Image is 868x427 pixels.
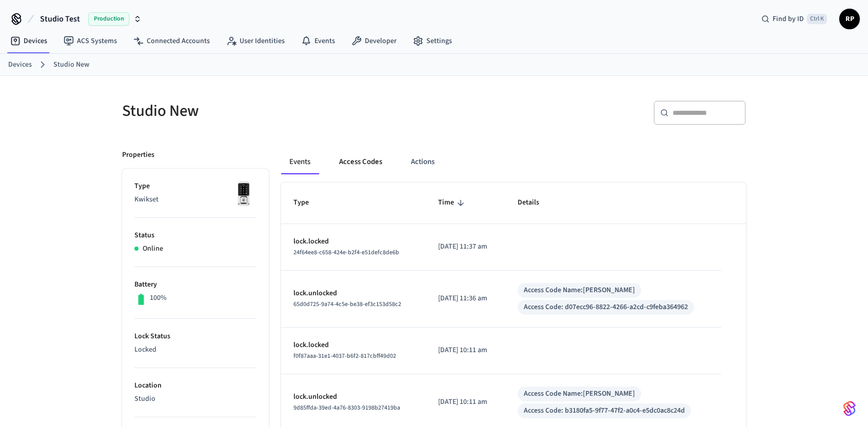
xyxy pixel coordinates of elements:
p: Battery [134,279,257,290]
span: 24f64ee8-c658-424e-b2f4-e51defc8de6b [293,248,399,257]
p: Properties [122,150,154,160]
div: Find by IDCtrl K [753,10,835,28]
a: ACS Systems [55,32,125,50]
p: lock.unlocked [293,288,413,299]
a: Settings [405,32,460,50]
span: Details [518,195,553,211]
p: [DATE] 11:36 am [438,293,493,304]
a: Connected Accounts [125,32,218,50]
p: Location [134,380,257,391]
a: Studio New [53,59,89,70]
div: Access Code Name: [PERSON_NAME] [524,285,635,296]
p: [DATE] 11:37 am [438,241,493,252]
span: Studio Test [40,13,80,25]
p: lock.unlocked [293,392,413,402]
p: lock.locked [293,236,413,247]
p: Kwikset [134,194,257,205]
button: Actions [403,150,443,174]
button: Access Codes [331,150,390,174]
p: Type [134,181,257,192]
img: Kwikset Halo Touchscreen Wifi Enabled Smart Lock, Polished Chrome, Front [231,181,257,207]
img: SeamLogoGradient.69752ec5.svg [843,400,856,417]
span: Production [88,12,129,26]
a: Devices [8,59,32,70]
p: Lock Status [134,331,257,342]
div: Access Code Name: [PERSON_NAME] [524,389,635,399]
p: Locked [134,344,257,355]
a: Events [293,32,343,50]
span: Find by ID [773,14,804,24]
a: Devices [2,32,55,50]
p: lock.locked [293,340,413,351]
span: Type [293,195,322,211]
span: 9d85ffda-39ed-4a76-8303-9198b27419ba [293,403,400,412]
p: Online [143,243,163,254]
span: RP [840,10,859,28]
p: 100% [150,293,167,303]
div: ant example [281,150,746,174]
p: Studio [134,394,257,404]
p: [DATE] 10:11 am [438,345,493,356]
h5: Studio New [122,100,428,121]
div: Access Code: b3180fa5-9f77-47f2-a0c4-e5dc0ac8c24d [524,405,685,416]
button: RP [839,9,860,29]
a: Developer [343,32,405,50]
span: f0f87aaa-31e1-4037-b6f2-817cbff49d02 [293,352,396,360]
div: Access Code: d07ecc96-8822-4266-a2cd-c9feba364962 [524,302,688,313]
span: Ctrl K [807,14,827,24]
p: [DATE] 10:11 am [438,397,493,408]
span: Time [438,195,467,211]
button: Events [281,150,319,174]
a: User Identities [218,32,293,50]
p: Status [134,230,257,241]
span: 65d0d725-9a74-4c5e-be38-ef3c153d58c2 [293,300,401,309]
